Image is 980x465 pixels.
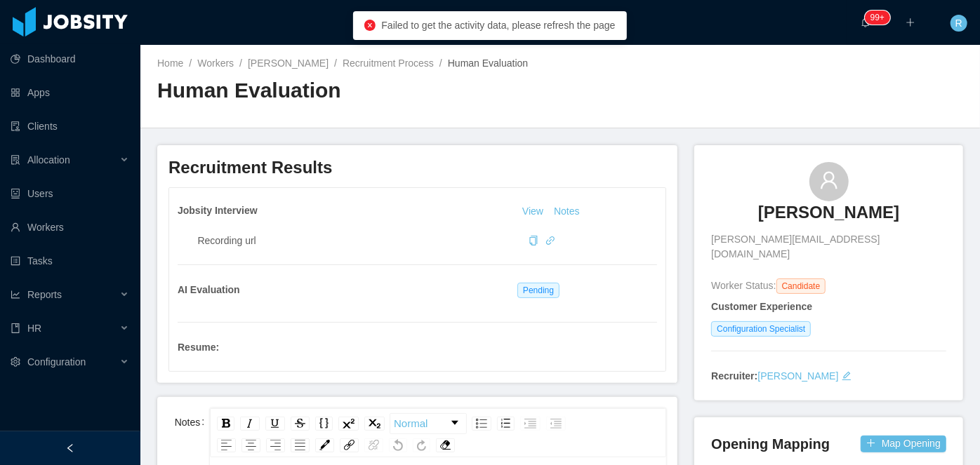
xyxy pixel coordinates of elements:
[757,370,838,382] a: [PERSON_NAME]
[842,371,852,381] i: icon: edit
[197,58,234,69] a: Workers
[520,417,541,431] div: Indent
[955,15,962,32] span: R
[364,417,385,431] div: Subscript
[529,236,538,245] i: icon: copy
[338,417,359,431] div: Superscript
[178,284,240,295] strong: AI Evaluation
[711,321,811,337] span: Configuration Specialist
[217,438,236,452] div: Left
[390,414,466,433] a: Block Type
[865,11,890,25] sup: 264
[906,18,915,27] i: icon: plus
[11,247,129,275] a: icon: profileTasks
[214,413,388,434] div: rdw-inline-control
[861,436,946,452] button: icon: plusMap Opening
[758,201,899,224] h3: [PERSON_NAME]
[157,76,560,105] h2: Human Evaluation
[776,278,826,294] span: Candidate
[312,438,337,452] div: rdw-color-picker
[545,235,555,246] a: icon: link
[364,20,376,31] i: icon: close-circle
[291,417,310,431] div: Strikethrough
[178,342,219,353] strong: Resume :
[241,438,260,452] div: Center
[248,58,329,69] a: [PERSON_NAME]
[711,370,757,382] strong: Recruiter:
[389,438,407,452] div: Undo
[439,58,442,69] span: /
[711,301,812,312] strong: Customer Experience
[11,323,20,333] i: icon: book
[819,170,839,190] i: icon: user
[197,234,523,248] div: Recording url
[239,58,242,69] span: /
[529,234,538,248] div: Copy
[546,417,566,431] div: Outdent
[240,417,260,431] div: Italic
[545,236,555,245] i: icon: link
[517,205,548,217] a: View
[343,58,434,69] a: Recruitment Process
[11,213,129,241] a: icon: userWorkers
[337,438,386,452] div: rdw-link-control
[168,156,666,179] h3: Recruitment Results
[11,112,129,140] a: icon: auditClients
[711,280,776,291] span: Worker Status:
[27,356,86,368] span: Configuration
[340,438,359,452] div: Link
[266,438,285,452] div: Right
[210,408,666,457] div: rdw-toolbar
[472,417,491,431] div: Unordered
[217,417,234,431] div: Bold
[27,323,41,334] span: HR
[178,205,258,216] strong: Jobsity Interview
[157,58,183,69] a: Home
[11,357,20,367] i: icon: setting
[388,413,469,434] div: rdw-block-control
[11,45,129,73] a: icon: pie-chartDashboard
[413,438,430,452] div: Redo
[497,417,515,431] div: Ordered
[433,438,458,452] div: rdw-remove-control
[11,290,20,299] i: icon: line-chart
[758,201,899,232] a: [PERSON_NAME]
[175,417,210,428] label: Notes
[11,79,129,107] a: icon: appstoreApps
[11,155,20,165] i: icon: solution
[265,417,285,431] div: Underline
[11,180,129,208] a: icon: robotUsers
[189,58,192,69] span: /
[448,58,528,69] span: Human Evaluation
[334,58,337,69] span: /
[390,413,467,434] div: rdw-dropdown
[711,434,830,454] h4: Opening Mapping
[214,438,312,452] div: rdw-textalign-control
[517,283,559,298] span: Pending
[436,438,455,452] div: Remove
[364,438,383,452] div: Unlink
[27,289,62,300] span: Reports
[315,417,333,431] div: Monospace
[381,20,615,31] span: Failed to get the activity data, please refresh the page
[469,413,569,434] div: rdw-list-control
[711,232,946,262] span: [PERSON_NAME][EMAIL_ADDRESS][DOMAIN_NAME]
[291,438,310,452] div: Justify
[27,154,70,166] span: Allocation
[386,438,433,452] div: rdw-history-control
[861,18,870,27] i: icon: bell
[394,410,428,438] span: Normal
[548,203,585,220] button: Notes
